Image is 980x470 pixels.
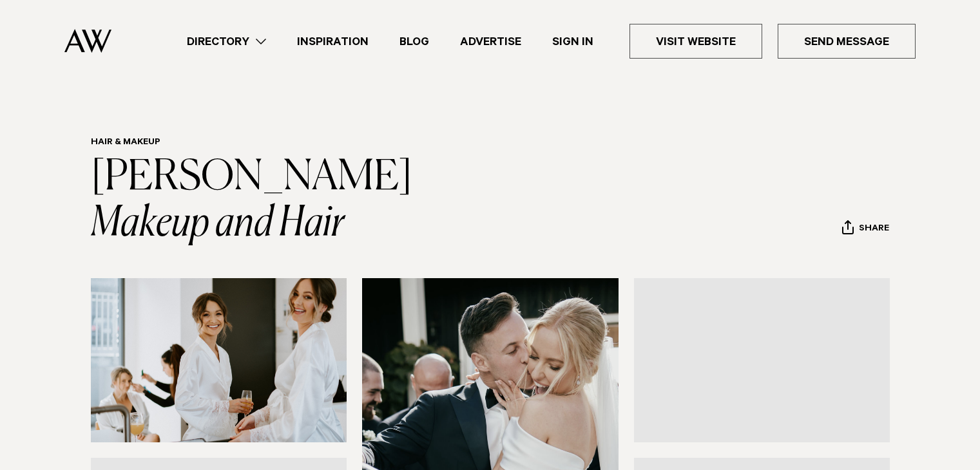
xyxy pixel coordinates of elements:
[445,33,537,50] a: Advertise
[64,29,111,53] img: Auckland Weddings Logo
[629,24,762,59] a: Visit Website
[171,33,282,50] a: Directory
[282,33,384,50] a: Inspiration
[91,138,160,148] a: Hair & Makeup
[778,24,916,59] a: Send Message
[841,220,890,239] button: Share
[859,223,889,236] span: Share
[384,33,445,50] a: Blog
[537,33,609,50] a: Sign In
[91,157,419,245] a: [PERSON_NAME] Makeup and Hair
